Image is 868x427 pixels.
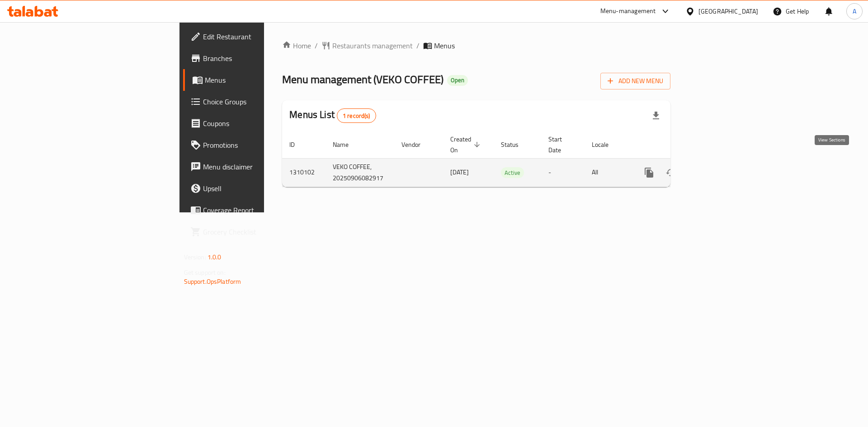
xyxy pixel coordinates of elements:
[184,251,206,263] span: Version:
[203,118,317,129] span: Coupons
[203,161,317,172] span: Menu disclaimer
[645,105,667,127] div: Export file
[282,131,732,187] table: enhanced table
[332,40,413,51] span: Restaurants management
[585,158,631,187] td: All
[401,139,432,150] span: Vendor
[447,76,468,84] span: Open
[333,139,360,150] span: Name
[325,158,394,187] td: VEKO COFFEE, 20250906082917
[434,40,455,51] span: Menus
[282,69,443,89] span: Menu management ( VEKO COFFEE )
[183,113,325,134] a: Coupons
[548,134,574,155] span: Start Date
[184,267,226,278] span: Get support on:
[203,183,317,194] span: Upsell
[289,108,376,123] h2: Menus List
[600,73,670,89] button: Add New Menu
[608,75,663,87] span: Add New Menu
[337,108,376,123] div: Total records count
[416,40,420,51] li: /
[183,134,325,156] a: Promotions
[447,75,468,86] div: Open
[337,112,376,120] span: 1 record(s)
[631,131,732,159] th: Actions
[203,140,317,150] span: Promotions
[638,162,660,183] button: more
[289,139,307,150] span: ID
[183,156,325,178] a: Menu disclaimer
[183,91,325,113] a: Choice Groups
[203,226,317,237] span: Grocery Checklist
[541,158,585,187] td: -
[183,199,325,221] a: Coverage Report
[660,162,682,183] button: Change Status
[501,168,524,178] span: Active
[501,139,530,150] span: Status
[183,221,325,243] a: Grocery Checklist
[282,40,670,51] nav: breadcrumb
[600,6,656,17] div: Menu-management
[203,53,317,64] span: Branches
[208,251,222,263] span: 1.0.0
[183,47,325,69] a: Branches
[450,166,469,178] span: [DATE]
[203,96,317,107] span: Choice Groups
[450,134,483,155] span: Created On
[203,31,317,42] span: Edit Restaurant
[183,178,325,199] a: Upsell
[184,276,241,287] a: Support.OpsPlatform
[183,26,325,47] a: Edit Restaurant
[321,40,413,51] a: Restaurants management
[203,205,317,216] span: Coverage Report
[853,6,856,16] span: A
[205,75,317,85] span: Menus
[183,69,325,91] a: Menus
[698,6,758,16] div: [GEOGRAPHIC_DATA]
[592,139,620,150] span: Locale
